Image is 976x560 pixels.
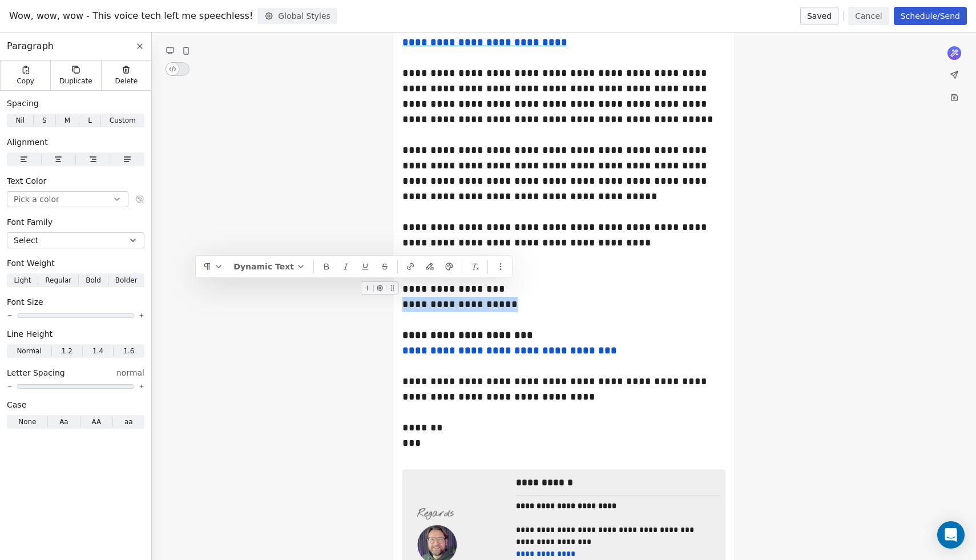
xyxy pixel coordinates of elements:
[7,367,65,378] span: Letter Spacing
[9,9,253,23] span: Wow, wow, wow - This voice tech left me speechless!
[42,115,47,126] span: S
[14,235,38,246] span: Select
[7,328,53,340] span: Line Height
[64,115,70,126] span: M
[116,367,144,378] span: normal
[7,257,55,269] span: Font Weight
[92,346,103,356] span: 1.4
[7,191,128,207] button: Pick a color
[45,275,71,285] span: Regular
[848,7,889,25] button: Cancel
[7,175,46,187] span: Text Color
[88,115,92,126] span: L
[115,275,138,285] span: Bolder
[110,115,136,126] span: Custom
[7,98,39,109] span: Spacing
[59,76,92,86] span: Duplicate
[7,399,26,410] span: Case
[229,258,310,275] button: Dynamic Text
[62,346,72,356] span: 1.2
[18,417,36,427] span: None
[937,521,965,549] div: Open Intercom Messenger
[14,275,31,285] span: Light
[91,417,101,427] span: AA
[123,346,134,356] span: 1.6
[7,216,53,228] span: Font Family
[86,275,101,285] span: Bold
[257,8,337,24] button: Global Styles
[15,115,25,126] span: Nil
[124,417,133,427] span: aa
[59,417,68,427] span: Aa
[7,39,54,53] span: Paragraph
[115,76,138,86] span: Delete
[17,346,41,356] span: Normal
[17,76,34,86] span: Copy
[894,7,967,25] button: Schedule/Send
[7,296,43,308] span: Font Size
[7,136,48,148] span: Alignment
[800,7,838,25] button: Saved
